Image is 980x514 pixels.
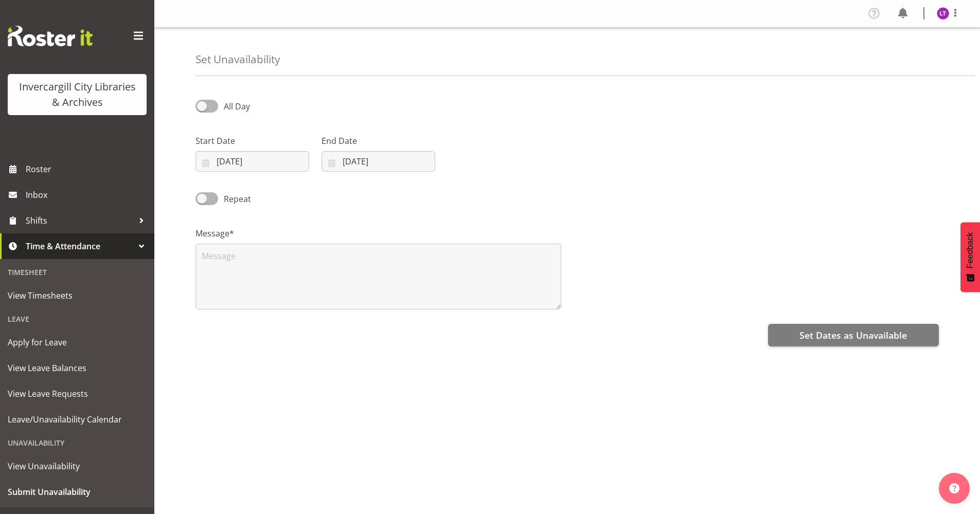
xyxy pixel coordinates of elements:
div: Leave [3,308,152,329]
span: View Timesheets [8,288,147,303]
span: View Leave Requests [8,386,147,401]
div: Invercargill City Libraries & Archives [18,79,136,110]
label: End Date [322,135,435,147]
div: Timesheet [3,262,152,283]
img: Rosterit website logo [8,26,93,46]
img: lyndsay-tautari11676.jpg [937,7,949,20]
a: View Leave Balances [3,355,152,381]
a: Leave/Unavailability Calendar [3,407,152,432]
span: Repeat [218,193,251,205]
span: View Leave Balances [8,360,147,376]
a: Apply for Leave [3,329,152,355]
span: Inbox [26,187,149,203]
span: Time & Attendance [26,238,134,254]
input: Click to select... [195,151,309,172]
div: Unavailability [3,432,152,453]
button: Feedback - Show survey [960,222,980,292]
span: Leave/Unavailability Calendar [8,412,147,427]
span: Feedback [966,232,975,268]
button: Set Dates as Unavailable [768,324,939,346]
span: View Unavailability [8,458,147,474]
span: Submit Unavailability [8,484,147,500]
a: View Unavailability [3,453,152,479]
h4: Set Unavailability [195,53,280,65]
span: Apply for Leave [8,335,147,350]
span: Shifts [26,213,134,228]
a: View Leave Requests [3,381,152,407]
span: All Day [224,101,250,112]
img: help-xxl-2.png [949,483,959,493]
span: Set Dates as Unavailable [799,328,907,342]
label: Message* [195,227,561,240]
span: Roster [26,161,149,177]
a: View Timesheets [3,283,152,308]
a: Submit Unavailability [3,479,152,505]
input: Click to select... [322,151,435,172]
label: Start Date [195,135,309,147]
